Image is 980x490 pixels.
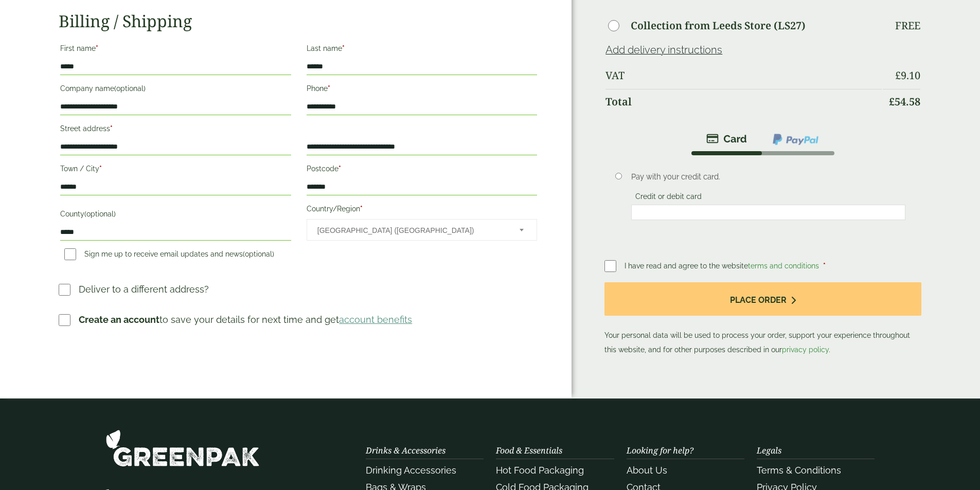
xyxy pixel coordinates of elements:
[79,313,412,326] p: to save your details for next time and get
[748,262,819,270] a: terms and conditions
[114,84,146,93] span: (optional)
[99,165,102,173] abbr: required
[604,282,921,357] p: Your personal data will be used to process your order, support your experience throughout this we...
[605,63,881,88] th: VAT
[105,429,260,467] img: GreenPak Supplies
[634,208,902,217] iframe: Secure card payment input frame
[360,205,363,213] abbr: required
[706,133,747,145] img: stripe.png
[339,314,412,325] a: account benefits
[605,89,881,114] th: Total
[60,161,291,179] label: Town / City
[338,165,341,173] abbr: required
[757,465,841,476] a: Terms & Conditions
[627,465,667,476] a: About Us
[366,465,456,476] a: Drinking Accessories
[307,161,537,179] label: Postcode
[60,207,291,224] label: County
[631,192,706,204] label: Credit or debit card
[317,220,506,241] span: United Kingdom (UK)
[342,44,345,52] abbr: required
[64,248,76,260] input: Sign me up to receive email updates and news(optional)
[889,95,920,108] bdi: 54.58
[782,346,829,354] a: privacy policy
[84,210,116,218] span: (optional)
[307,41,537,59] label: Last name
[110,124,113,133] abbr: required
[60,121,291,139] label: Street address
[307,219,537,241] span: Country/Region
[625,262,821,270] span: I have read and agree to the website
[823,262,826,270] abbr: required
[604,282,921,316] button: Place order
[60,41,291,59] label: First name
[328,84,330,93] abbr: required
[60,81,291,99] label: Company name
[59,11,539,31] h2: Billing / Shipping
[496,465,584,476] a: Hot Food Packaging
[895,68,920,82] bdi: 9.10
[96,44,98,52] abbr: required
[243,250,274,258] span: (optional)
[79,282,209,296] p: Deliver to a different address?
[772,133,819,146] img: ppcp-gateway.png
[79,314,159,325] strong: Create an account
[631,21,806,31] label: Collection from Leeds Store (LS27)
[307,81,537,99] label: Phone
[60,250,278,261] label: Sign me up to receive email updates and news
[605,44,722,56] a: Add delivery instructions
[889,95,895,108] span: £
[307,202,537,219] label: Country/Region
[895,20,920,32] p: Free
[895,68,901,82] span: £
[631,171,905,183] p: Pay with your credit card.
